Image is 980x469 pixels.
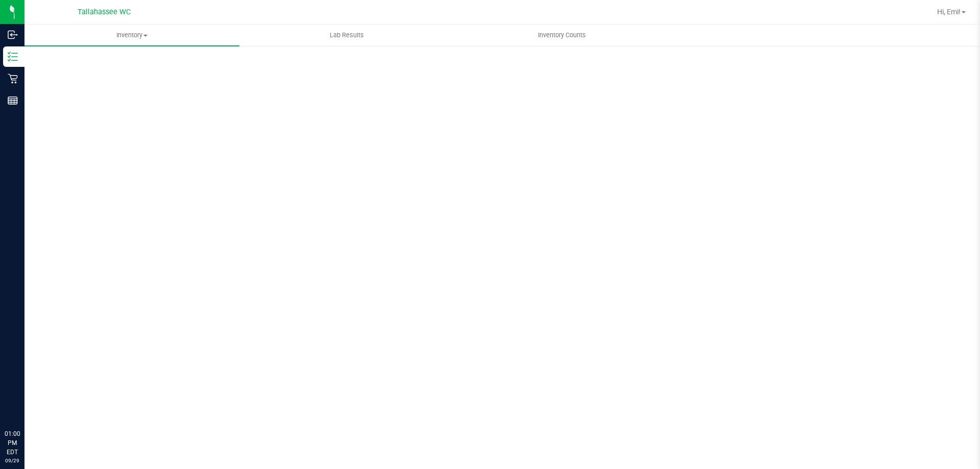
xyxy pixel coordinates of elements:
inline-svg: Retail [8,73,18,84]
a: Inventory Counts [454,24,669,46]
span: Inventory [24,31,239,40]
inline-svg: Inventory [8,52,18,62]
span: Lab Results [316,31,378,40]
span: Hi, Emi! [937,8,961,16]
inline-svg: Reports [8,95,18,106]
a: Lab Results [239,24,454,46]
p: 01:00 PM EDT [5,429,20,457]
inline-svg: Inbound [8,30,18,40]
span: Tallahassee WC [78,8,131,16]
span: Inventory Counts [524,31,600,40]
p: 09/29 [5,457,20,464]
a: Inventory [24,24,239,46]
